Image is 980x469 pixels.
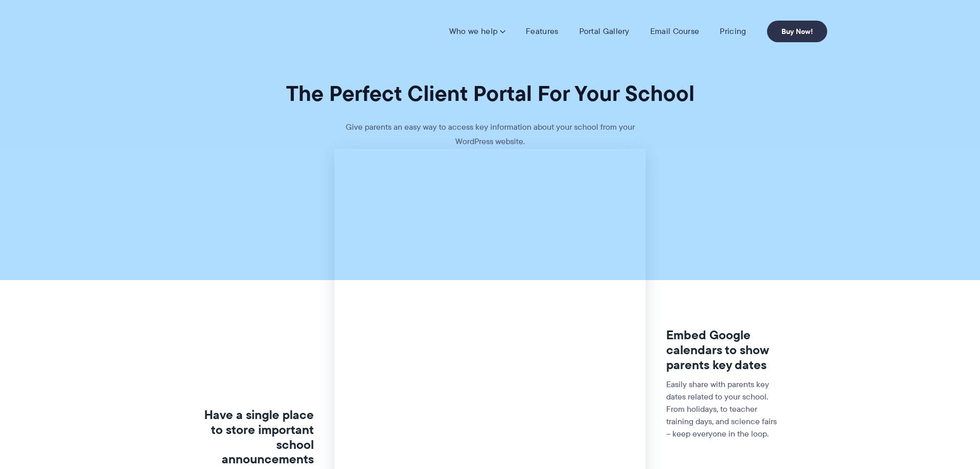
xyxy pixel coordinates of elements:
[449,26,505,37] a: Who we help
[336,120,645,149] p: Give parents an easy way to access key information about your school from your WordPress website.
[666,328,779,372] h3: Embed Google calendars to show parents key dates
[767,21,827,42] a: Buy Now!
[650,26,700,37] a: Email Course
[720,26,746,37] a: Pricing
[201,408,314,467] h3: Have a single place to store important school announcements
[579,26,630,37] a: Portal Gallery
[666,378,779,440] p: Easily share with parents key dates related to your school. From holidays, to teacher training da...
[526,26,558,37] a: Features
